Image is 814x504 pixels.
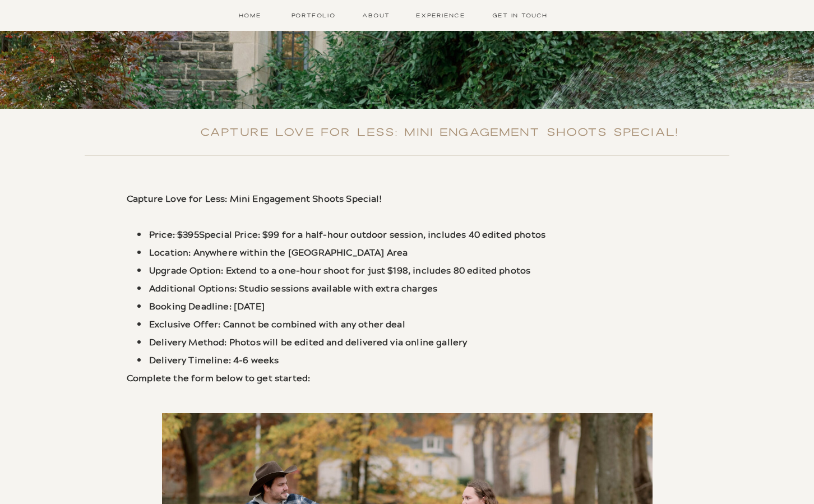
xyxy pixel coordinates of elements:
[149,263,530,277] b: Upgrade Option: Extend to a one-hour shoot for just $198, includes 80 edited photos
[196,122,683,143] h1: Capture Love for Less: Mini Engagement Shoots Special!
[232,11,267,20] a: Home
[489,11,551,20] a: Get in Touch
[149,317,405,331] b: Exclusive Offer: Cannot be combined with any other deal
[127,191,382,205] b: Capture Love for Less: Mini Engagement Shoots Special!
[289,11,338,20] a: Portfolio
[149,299,265,313] b: Booking Deadline: [DATE]
[360,11,392,20] a: About
[149,281,437,295] b: Additional Options: Studio sessions available with extra charges
[149,335,467,349] b: Delivery Method: Photos will be edited and delivered via online gallery
[149,227,199,241] strike: Price: $395
[414,11,468,20] a: Experience
[149,227,545,241] b: Special Price: $99 for a half-hour outdoor session, includes 40 edited photos
[127,371,310,385] b: Complete the form below to get started:
[149,353,279,367] b: Delivery Timeline: 4-6 weeks
[149,245,408,259] b: Location: Anywhere within the [GEOGRAPHIC_DATA] Area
